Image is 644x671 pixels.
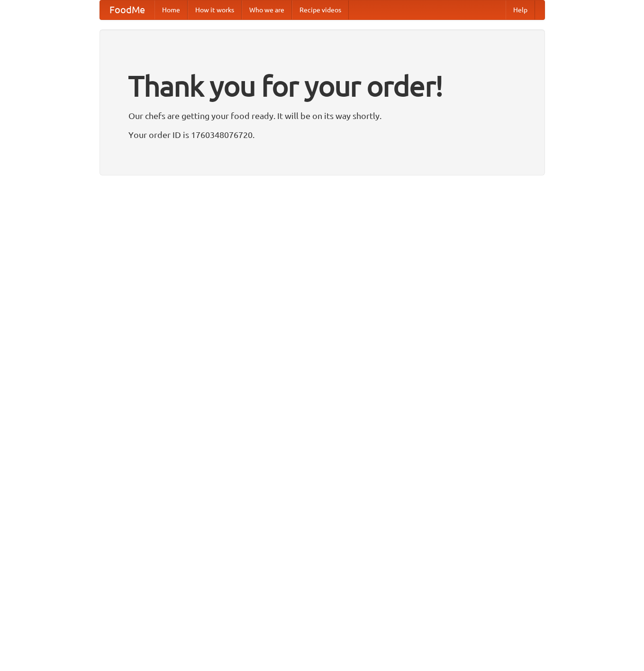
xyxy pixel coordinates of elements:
a: Recipe videos [292,0,349,19]
h1: Thank you for your order! [128,63,516,109]
a: Help [506,0,535,19]
p: Our chefs are getting your food ready. It will be on its way shortly. [128,109,516,123]
a: Who we are [242,0,292,19]
a: How it works [188,0,242,19]
a: Home [154,0,188,19]
p: Your order ID is 1760348076720. [128,128,516,142]
a: FoodMe [100,0,154,19]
